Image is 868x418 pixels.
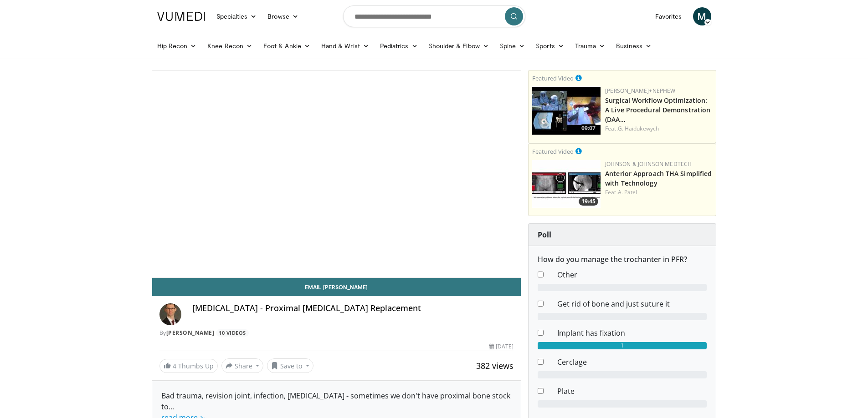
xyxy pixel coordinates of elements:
img: bcfc90b5-8c69-4b20-afee-af4c0acaf118.150x105_q85_crop-smart_upscale.jpg [532,87,601,135]
div: By [159,329,514,337]
small: Featured Video [532,74,574,82]
span: 19:45 [579,197,598,206]
a: [PERSON_NAME]+Nephew [605,87,675,95]
a: 09:07 [532,87,601,135]
a: Hand & Wrist [316,37,375,55]
span: 09:07 [579,124,598,132]
dd: Cerclage [550,357,714,368]
a: Knee Recon [202,37,258,55]
a: Shoulder & Elbow [423,37,494,55]
a: G. Haidukewych [618,125,659,132]
a: Favorites [650,7,688,25]
img: 06bb1c17-1231-4454-8f12-6191b0b3b81a.150x105_q85_crop-smart_upscale.jpg [532,160,601,208]
a: 10 Videos [216,329,249,337]
video-js: Video Player [152,71,521,278]
a: Email [PERSON_NAME] [152,278,521,296]
dd: Implant has fixation [550,327,714,338]
dd: Get rid of bone and just suture it [550,298,714,309]
a: Specialties [211,7,262,25]
button: Save to [267,358,313,373]
a: Johnson & Johnson MedTech [605,160,692,168]
a: M [693,7,711,25]
a: [PERSON_NAME] [166,329,215,337]
div: [DATE] [489,342,514,351]
span: 382 views [476,360,514,371]
a: Business [611,37,657,55]
a: Foot & Ankle [258,37,316,55]
a: Sports [530,37,570,55]
a: Surgical Workflow Optimization: A Live Procedural Demonstration (DAA… [605,96,710,124]
a: Anterior Approach THA Simplified with Technology [605,169,712,187]
a: Hip Recon [152,37,202,55]
strong: Poll [538,230,551,240]
a: A. Patel [618,188,637,196]
a: Spine [494,37,530,55]
h6: How do you manage the trochanter in PFR? [538,255,707,264]
h4: [MEDICAL_DATA] - Proximal [MEDICAL_DATA] Replacement [192,303,514,313]
button: Share [221,358,264,373]
input: Search topics, interventions [343,5,525,27]
div: Feat. [605,188,712,196]
span: 4 [173,362,176,370]
dd: Other [550,269,714,280]
a: 19:45 [532,160,601,208]
a: Trauma [570,37,611,55]
a: 4 Thumbs Up [159,359,218,373]
a: Browse [262,7,304,25]
img: Avatar [159,303,181,325]
dd: Plate [550,386,714,397]
img: VuMedi Logo [157,12,205,21]
a: Pediatrics [375,37,423,55]
small: Featured Video [532,147,574,156]
div: 1 [538,342,707,349]
div: Feat. [605,125,712,133]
